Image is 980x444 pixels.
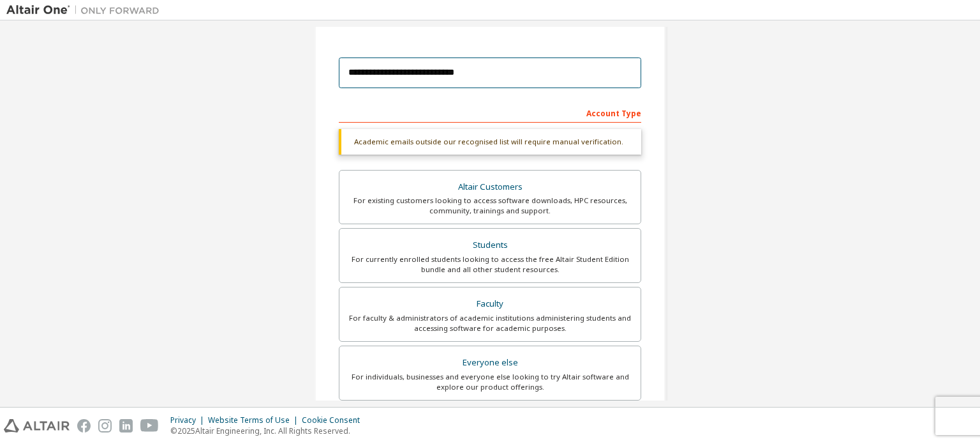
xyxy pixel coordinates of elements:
[98,419,112,433] img: instagram.svg
[347,313,633,333] div: For faculty & administrators of academic institutions administering students and accessing softwa...
[6,4,166,17] img: Altair One
[119,419,133,433] img: linkedin.svg
[170,415,208,425] div: Privacy
[347,195,633,216] div: For existing customers looking to access software downloads, HPC resources, community, trainings ...
[339,129,641,155] div: Academic emails outside our recognised list will require manual verification.
[4,419,70,433] img: altair_logo.svg
[140,419,159,433] img: youtube.svg
[347,178,633,196] div: Altair Customers
[347,295,633,313] div: Faculty
[170,425,367,436] p: © 2025 Altair Engineering, Inc. All Rights Reserved.
[208,415,302,425] div: Website Terms of Use
[347,236,633,254] div: Students
[339,102,641,123] div: Account Type
[302,415,367,425] div: Cookie Consent
[347,254,633,275] div: For currently enrolled students looking to access the free Altair Student Edition bundle and all ...
[347,372,633,392] div: For individuals, businesses and everyone else looking to try Altair software and explore our prod...
[77,419,91,433] img: facebook.svg
[347,354,633,372] div: Everyone else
